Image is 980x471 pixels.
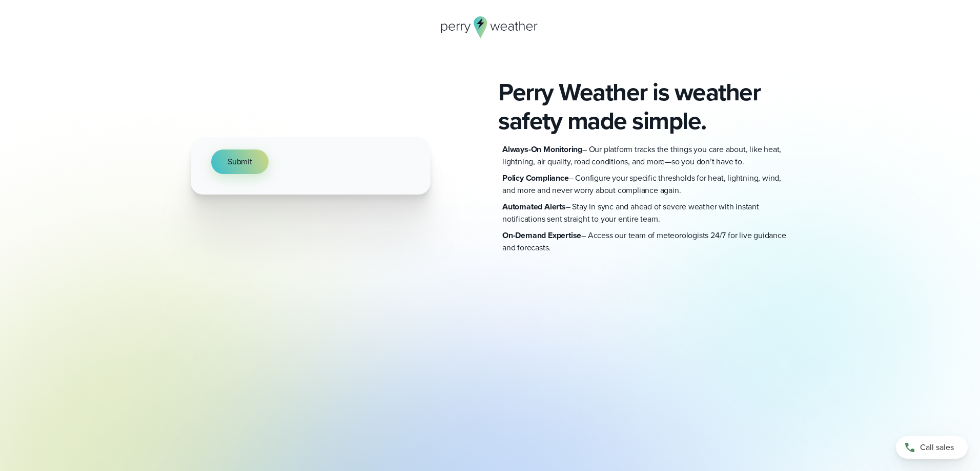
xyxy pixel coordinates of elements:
p: – Access our team of meteorologists 24/7 for live guidance and forecasts. [502,229,789,254]
p: – Stay in sync and ahead of severe weather with instant notifications sent straight to your entir... [502,201,789,225]
h2: Perry Weather is weather safety made simple. [498,78,789,135]
strong: On-Demand Expertise [502,229,581,241]
strong: Automated Alerts [502,201,566,212]
a: Call sales [896,436,968,459]
span: Submit [228,156,252,168]
span: Call sales [920,441,954,454]
p: – Our platform tracks the things you care about, like heat, lightning, air quality, road conditio... [502,143,789,168]
strong: Always-On Monitoring [502,143,582,155]
button: Submit [211,149,269,174]
p: – Configure your specific thresholds for heat, lightning, wind, and more and never worry about co... [502,172,789,197]
strong: Policy Compliance [502,172,569,184]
